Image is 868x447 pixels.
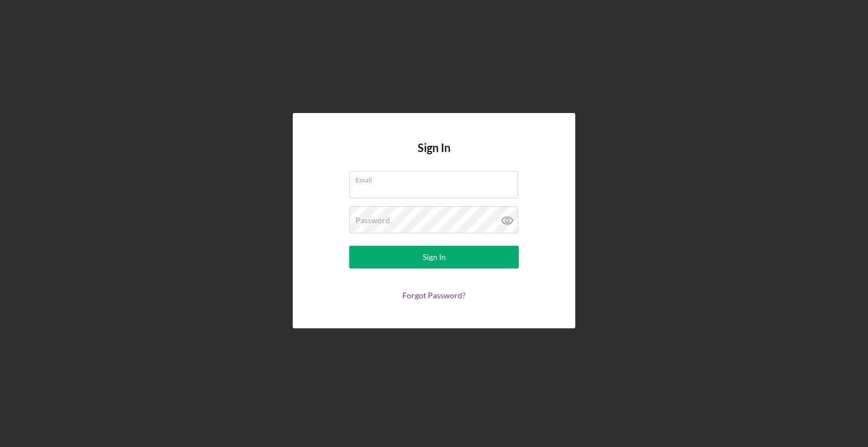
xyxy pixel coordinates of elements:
label: Password [355,216,390,225]
div: Sign In [423,246,446,268]
a: Forgot Password? [402,290,466,300]
h4: Sign In [418,141,450,171]
button: Sign In [349,246,519,268]
label: Email [355,172,518,184]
